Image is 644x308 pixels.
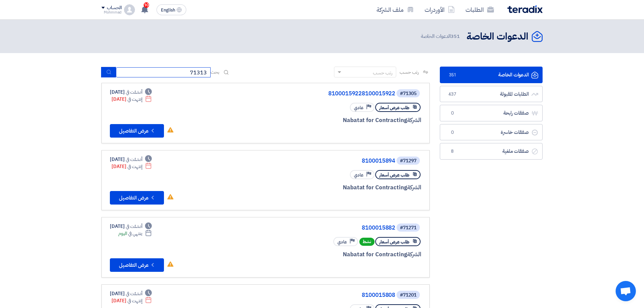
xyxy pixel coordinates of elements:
span: English [161,8,175,13]
span: عادي [337,239,347,245]
div: #71305 [400,91,416,96]
span: أنشئت في [126,223,142,230]
span: طلب عرض أسعار [379,239,409,245]
span: رتب حسب [400,69,419,76]
div: #71201 [400,293,416,298]
span: طلب عرض أسعار [379,172,409,178]
span: الشركة [407,116,422,124]
a: صفقات رابحة0 [440,105,543,121]
span: الشركة [407,250,422,259]
div: [DATE] [110,223,152,230]
h2: الدعوات الخاصة [467,30,528,43]
div: اليوم [118,230,152,237]
a: الدعوات الخاصة351 [440,67,543,83]
div: دردشة مفتوحة [616,281,636,301]
img: profile_test.png [124,4,135,15]
span: 437 [448,91,456,98]
button: عرض التفاصيل [110,258,164,272]
a: 81000159228100015922 [260,91,395,97]
span: نشط [359,238,375,246]
div: Nabatat for Contracting [259,116,421,125]
div: [DATE] [112,96,152,103]
div: [DATE] [110,290,152,297]
span: 0 [448,129,456,136]
span: إنتهت في [127,163,142,170]
button: عرض التفاصيل [110,191,164,205]
div: #71297 [400,159,416,163]
button: عرض التفاصيل [110,124,164,138]
div: #71271 [400,226,416,230]
span: أنشئت في [126,89,142,96]
span: الشركة [407,183,422,192]
span: عادي [354,172,363,178]
span: بحث [211,69,219,76]
a: الطلبات [460,2,499,18]
input: ابحث بعنوان أو رقم الطلب [116,67,211,77]
span: 8 [448,148,456,155]
img: Teradix logo [507,5,543,13]
span: ينتهي في [128,230,142,237]
a: 8100015894 [260,158,395,164]
a: ملف الشركة [371,2,419,18]
div: [DATE] [112,163,152,170]
div: Nabatat for Contracting [259,183,421,192]
a: الطلبات المقبولة437 [440,86,543,102]
a: 8100015808 [260,292,395,298]
a: صفقات ملغية8 [440,143,543,160]
a: الأوردرات [419,2,460,18]
span: إنتهت في [127,297,142,304]
span: أنشئت في [126,156,142,163]
span: طلب عرض أسعار [379,104,409,111]
span: 0 [448,110,456,117]
div: [DATE] [110,156,152,163]
span: إنتهت في [127,96,142,103]
span: عادي [354,104,363,111]
button: English [157,4,186,15]
div: [DATE] [112,297,152,304]
span: 351 [448,72,456,78]
span: الدعوات الخاصة [421,32,461,40]
a: 8100015882 [260,225,395,231]
span: 10 [144,2,149,8]
div: [DATE] [110,89,152,96]
span: أنشئت في [126,290,142,297]
a: صفقات خاسرة0 [440,124,543,141]
div: Nabatat for Contracting [259,250,421,259]
div: Mohmmad [101,10,121,14]
div: رتب حسب [373,69,392,76]
div: الحساب [107,5,121,11]
span: 351 [451,32,460,40]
